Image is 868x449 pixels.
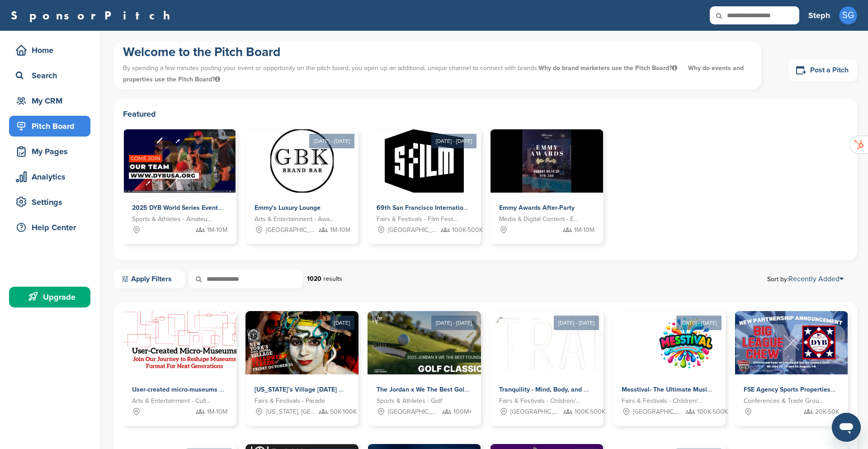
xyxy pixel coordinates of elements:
[307,275,321,283] strong: 1020
[574,225,594,235] span: 1M-10M
[613,297,726,426] a: [DATE] - [DATE] Sponsorpitch & Messtival- The Ultimate Music and Learning Family Festival Fairs &...
[453,407,472,417] span: 100M+
[266,407,316,417] span: [US_STATE], [GEOGRAPHIC_DATA]
[207,407,227,417] span: 1M-10M
[9,217,90,238] a: Help Center
[388,407,439,417] span: [GEOGRAPHIC_DATA], [GEOGRAPHIC_DATA]
[14,118,90,134] div: Pitch Board
[14,289,90,305] div: Upgrade
[323,275,342,283] span: results
[744,396,826,406] span: Conferences & Trade Groups - Sports
[368,297,481,426] a: [DATE] - [DATE] Sponsorpitch & The Jordan x We The Best Golf Classic 2025 – Where Sports, Music &...
[622,386,796,393] span: Messtival- The Ultimate Music and Learning Family Festival
[735,311,848,426] a: Sponsorpitch & FSE Agency Sports Properties and NIL Conferences & Trade Groups - Sports 20K-50K
[368,115,481,244] a: [DATE] - [DATE] Sponsorpitch & 69th San Francisco International Film Festival Fairs & Festivals -...
[368,311,494,374] img: Sponsorpitch &
[123,311,248,374] img: Sponsorpitch &
[245,311,359,374] img: Sponsorpitch &
[132,386,344,393] span: User-created micro-museums - Sponsor the future of cultural storytelling
[744,386,854,393] span: FSE Agency Sports Properties and NIL
[9,192,90,213] a: Settings
[491,129,603,193] img: Sponsorpitch &
[132,396,214,406] span: Arts & Entertainment - Cultural
[255,396,325,406] span: Fairs & Festivals - Parade
[11,9,176,21] a: SponsorPitch
[808,9,830,22] h3: Steph
[815,407,839,417] span: 20K-50K
[377,214,458,224] span: Fairs & Festivals - Film Festival
[123,108,848,120] h2: Featured
[676,316,722,330] div: [DATE] - [DATE]
[123,44,752,60] h1: Welcome to the Pitch Board
[124,129,236,193] img: Sponsorpitch &
[266,225,316,235] span: [GEOGRAPHIC_DATA], [GEOGRAPHIC_DATA]
[330,225,350,235] span: 1M-10M
[255,386,380,393] span: [US_STATE]’s Village [DATE] Parade - 2025
[490,297,604,426] a: [DATE] - [DATE] Sponsorpitch & Tranquility - Mind, Body, and Soul Retreats Fairs & Festivals - Ch...
[499,386,623,393] span: Tranquility - Mind, Body, and Soul Retreats
[832,413,861,442] iframe: Button to launch messaging window
[14,143,90,160] div: My Pages
[788,59,857,81] a: Post a Pitch
[788,274,844,284] a: Recently Added
[452,225,483,235] span: 100K-500K
[735,311,848,374] img: Sponsorpitch &
[499,396,581,406] span: Fairs & Festivals - Children/Family
[123,60,752,87] p: By spending a few minutes posting your event or opportunity on the pitch board, you open up an ad...
[622,396,703,406] span: Fairs & Festivals - Children/Family
[554,316,599,330] div: [DATE] - [DATE]
[309,134,354,148] div: [DATE] - [DATE]
[377,386,642,393] span: The Jordan x We The Best Golf Classic 2025 – Where Sports, Music & Philanthropy Collide
[385,129,464,193] img: Sponsorpitch &
[9,287,90,307] a: Upgrade
[808,5,830,25] a: Steph
[114,269,185,288] a: Apply Filters
[490,129,604,244] a: Sponsorpitch & Emmy Awards After-Party Media & Digital Content - Entertainment 1M-10M
[330,316,354,330] div: [DATE]
[123,129,236,244] a: Sponsorpitch & 2025 DYB World Series Events Sports & Athletes - Amateur Sports Leagues 1M-10M
[330,407,357,417] span: 50K-100K
[613,311,759,374] img: Sponsorpitch &
[9,40,90,61] a: Home
[270,129,334,193] img: Sponsorpitch &
[132,204,221,212] span: 2025 DYB World Series Events
[14,194,90,210] div: Settings
[490,311,850,374] img: Sponsorpitch &
[9,65,90,86] a: Search
[123,311,236,426] a: Sponsorpitch & User-created micro-museums - Sponsor the future of cultural storytelling Arts & En...
[767,275,844,283] span: Sort by:
[431,316,476,330] div: [DATE] - [DATE]
[499,214,581,224] span: Media & Digital Content - Entertainment
[9,116,90,137] a: Pitch Board
[431,134,476,148] div: [DATE] - [DATE]
[697,407,728,417] span: 100K-500K
[132,214,214,224] span: Sports & Athletes - Amateur Sports Leagues
[9,90,90,111] a: My CRM
[575,407,605,417] span: 100K-500K
[499,204,575,212] span: Emmy Awards After-Party
[245,297,359,426] a: [DATE] Sponsorpitch & [US_STATE]’s Village [DATE] Parade - 2025 Fairs & Festivals - Parade [US_ST...
[388,225,439,235] span: [GEOGRAPHIC_DATA], [GEOGRAPHIC_DATA]
[538,64,679,72] span: Why do brand marketers use the Pitch Board?
[14,42,90,58] div: Home
[207,225,227,235] span: 1M-10M
[14,219,90,236] div: Help Center
[14,93,90,109] div: My CRM
[633,407,684,417] span: [GEOGRAPHIC_DATA], [GEOGRAPHIC_DATA]
[245,115,359,244] a: [DATE] - [DATE] Sponsorpitch & Emmy's Luxury Lounge Arts & Entertainment - Award Show [GEOGRAPHIC...
[14,169,90,185] div: Analytics
[510,407,561,417] span: [GEOGRAPHIC_DATA], [GEOGRAPHIC_DATA]
[9,141,90,162] a: My Pages
[839,6,857,24] span: SG
[377,204,512,212] span: 69th San Francisco International Film Festival
[255,214,336,224] span: Arts & Entertainment - Award Show
[9,166,90,187] a: Analytics
[255,204,321,212] span: Emmy's Luxury Lounge
[14,67,90,84] div: Search
[377,396,442,406] span: Sports & Athletes - Golf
